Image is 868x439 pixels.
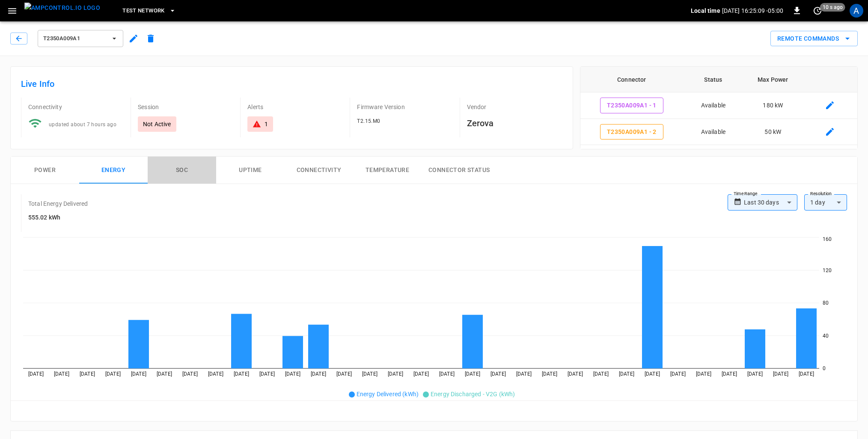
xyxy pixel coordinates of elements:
td: Available [683,119,743,145]
span: Energy Delivered (kWh) [357,391,419,397]
tspan: [DATE] [747,371,763,377]
tspan: [DATE] [413,371,429,377]
p: Total Energy Delivered [28,199,88,208]
tspan: [DATE] [28,371,44,377]
tspan: [DATE] [362,371,378,377]
td: 50 kW [743,119,803,145]
tspan: [DATE] [542,371,557,377]
span: Test Network [122,6,164,16]
tspan: [DATE] [568,371,583,377]
td: Unavailable [683,145,743,172]
td: 180 kW [743,92,803,119]
tspan: [DATE] [696,371,711,377]
div: 1 [265,120,268,128]
h6: 555.02 kWh [28,213,88,222]
tspan: [DATE] [182,371,198,377]
tspan: 0 [823,365,826,371]
button: T2350A009A1 [38,30,123,47]
span: T2.15.M0 [357,118,380,124]
button: Remote Commands [770,31,858,47]
tspan: [DATE] [259,371,275,377]
tspan: 80 [823,300,829,306]
p: Firmware Version [357,103,452,111]
tspan: [DATE] [645,371,660,377]
tspan: [DATE] [208,371,223,377]
th: Status [683,67,743,92]
span: Energy Discharged - V2G (kWh) [431,391,515,397]
tspan: [DATE] [619,371,634,377]
tspan: 120 [823,267,832,273]
tspan: [DATE] [80,371,95,377]
th: Connector [580,67,683,92]
button: Connector Status [422,157,496,184]
p: Local time [691,6,720,15]
button: T2350A009A1 - 2 [600,124,663,140]
tspan: [DATE] [388,371,403,377]
tspan: [DATE] [722,371,737,377]
p: Vendor [467,103,562,111]
button: Connectivity [285,157,353,184]
p: Connectivity [28,103,124,111]
span: updated about 7 hours ago [49,122,116,128]
button: Uptime [216,157,285,184]
div: remote commands options [770,31,858,47]
tspan: 40 [823,333,829,339]
th: Max Power [743,67,803,92]
tspan: [DATE] [799,371,814,377]
tspan: 160 [823,236,832,242]
tspan: [DATE] [490,371,506,377]
button: T2350A009A1 - 1 [600,98,663,113]
h6: Zerova [467,116,562,130]
img: ampcontrol.io logo [24,3,100,13]
tspan: [DATE] [234,371,249,377]
tspan: [DATE] [465,371,480,377]
tspan: [DATE] [157,371,172,377]
button: SOC [148,157,216,184]
tspan: [DATE] [54,371,69,377]
p: [DATE] 16:25:09 -05:00 [722,6,783,15]
span: T2350A009A1 [43,34,107,44]
td: - [743,145,803,172]
td: Available [683,92,743,119]
h6: Live Info [21,77,562,91]
tspan: [DATE] [311,371,326,377]
tspan: [DATE] [336,371,352,377]
tspan: [DATE] [773,371,788,377]
tspan: [DATE] [516,371,532,377]
tspan: [DATE] [285,371,300,377]
tspan: [DATE] [593,371,609,377]
table: connector table [580,67,857,198]
tspan: [DATE] [439,371,455,377]
span: 10 s ago [820,3,845,12]
tspan: [DATE] [105,371,121,377]
label: Time Range [734,190,758,197]
button: Energy [79,157,148,184]
label: Resolution [810,190,832,197]
button: Power [11,157,79,184]
div: Last 30 days [744,194,797,211]
p: Alerts [247,103,343,111]
p: Not Active [143,120,171,128]
div: profile-icon [850,4,863,18]
button: Test Network [119,3,179,19]
p: Session [138,103,233,111]
div: 1 day [804,194,847,211]
tspan: [DATE] [131,371,146,377]
button: Temperature [353,157,422,184]
tspan: [DATE] [670,371,686,377]
button: set refresh interval [811,4,824,18]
